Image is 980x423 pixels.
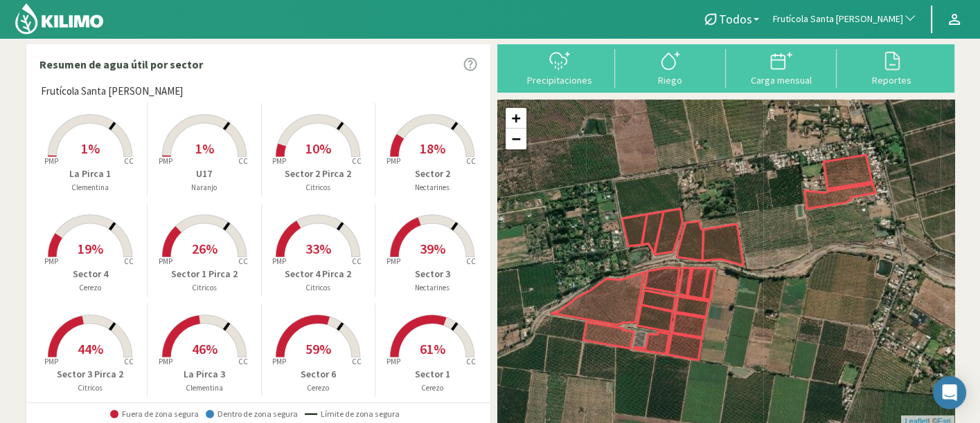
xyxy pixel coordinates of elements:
[766,4,924,35] button: Frutícola Santa [PERSON_NAME]
[375,167,490,181] p: Sector 2
[148,267,261,281] p: Sector 1 Pirca 2
[206,409,298,419] span: Dentro de zona segura
[238,256,248,266] tspan: CC
[353,156,362,166] tspan: CC
[110,409,199,419] span: Fuera de zona segura
[14,2,105,35] img: Kilimo
[262,282,375,294] p: Citricos
[34,367,148,382] p: Sector 3 Pirca 2
[262,367,375,382] p: Sector 6
[44,256,58,266] tspan: PMP
[159,357,172,366] tspan: PMP
[39,56,203,73] p: Resumen de agua útil por sector
[726,49,837,86] button: Carga mensual
[508,75,611,85] div: Precipitaciones
[420,340,445,357] span: 61%
[615,49,726,86] button: Riego
[125,256,134,266] tspan: CC
[420,140,445,157] span: 18%
[34,167,148,181] p: La Pirca 1
[305,140,331,157] span: 10%
[148,167,261,181] p: U17
[420,240,445,257] span: 39%
[148,182,261,194] p: Naranjo
[34,267,148,281] p: Sector 4
[34,382,148,394] p: Citricos
[44,357,58,366] tspan: PMP
[125,156,134,166] tspan: CC
[195,140,214,157] span: 1%
[272,357,286,366] tspan: PMP
[773,12,903,26] span: Frutícola Santa [PERSON_NAME]
[375,267,490,281] p: Sector 3
[148,367,261,382] p: La Pirca 3
[305,240,331,257] span: 33%
[375,282,490,294] p: Nectarines
[192,340,217,357] span: 46%
[386,357,400,366] tspan: PMP
[262,167,375,181] p: Sector 2 Pirca 2
[78,340,103,357] span: 44%
[506,129,526,149] a: Zoom out
[837,49,947,86] button: Reportes
[353,357,362,366] tspan: CC
[272,156,286,166] tspan: PMP
[841,75,943,85] div: Reportes
[375,382,490,394] p: Cerezo
[272,256,286,266] tspan: PMP
[262,182,375,194] p: Citricos
[78,240,103,257] span: 19%
[467,156,476,166] tspan: CC
[353,256,362,266] tspan: CC
[238,357,248,366] tspan: CC
[148,282,261,294] p: Citricos
[504,49,615,86] button: Precipitaciones
[719,12,752,26] span: Todos
[467,357,476,366] tspan: CC
[386,256,400,266] tspan: PMP
[375,367,490,382] p: Sector 1
[148,382,261,394] p: Clementina
[238,156,248,166] tspan: CC
[305,409,400,419] span: Límite de zona segura
[44,156,58,166] tspan: PMP
[81,140,100,157] span: 1%
[262,382,375,394] p: Cerezo
[41,84,183,100] span: Frutícola Santa [PERSON_NAME]
[192,240,217,257] span: 26%
[467,256,476,266] tspan: CC
[159,256,172,266] tspan: PMP
[34,282,148,294] p: Cerezo
[506,108,526,129] a: Zoom in
[305,340,331,357] span: 59%
[375,182,490,194] p: Nectarines
[159,156,172,166] tspan: PMP
[619,75,722,85] div: Riego
[730,75,832,85] div: Carga mensual
[933,376,966,409] div: Open Intercom Messenger
[386,156,400,166] tspan: PMP
[125,357,134,366] tspan: CC
[262,267,375,281] p: Sector 4 Pirca 2
[34,182,148,194] p: Clementina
